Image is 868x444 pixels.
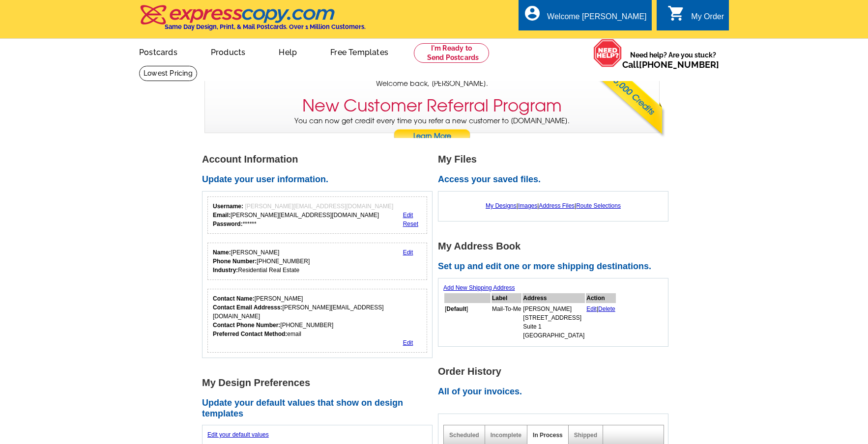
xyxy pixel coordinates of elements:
[438,241,674,251] h1: My Address Book
[622,50,724,70] span: Need help? Are you stuck?
[302,96,562,116] h3: New Customer Referral Program
[245,203,393,210] span: [PERSON_NAME][EMAIL_ADDRESS][DOMAIN_NAME]
[315,40,404,63] a: Free Templates
[213,331,287,337] strong: Preferred Contact Method:
[667,4,685,22] i: shopping_cart
[403,249,413,256] a: Edit
[518,202,537,209] a: Images
[533,432,563,439] a: In Process
[207,243,427,280] div: Your personal details.
[438,366,674,377] h1: Order History
[492,304,521,340] td: Mail-To-Me
[491,432,521,439] a: Incomplete
[213,248,310,275] div: [PERSON_NAME] [PHONE_NUMBER] Residential Real Estate
[213,202,393,228] div: [PERSON_NAME][EMAIL_ADDRESS][DOMAIN_NAME] ******
[123,40,193,63] a: Postcards
[438,261,674,272] h2: Set up and edit one or more shipping destinations.
[207,289,427,353] div: Who should we contact regarding order issues?
[376,79,488,89] span: Welcome back, [PERSON_NAME].
[486,202,517,209] a: My Designs
[403,221,418,227] a: Reset
[639,59,719,70] a: [PHONE_NUMBER]
[403,339,413,346] a: Edit
[207,196,427,234] div: Your login information.
[202,174,438,185] h2: Update your user information.
[667,11,724,23] a: shopping_cart My Order
[202,398,438,419] h2: Update your default values that show on design templates
[523,4,541,22] i: account_circle
[213,212,231,219] strong: Email:
[449,432,479,439] a: Scheduled
[443,196,663,215] div: | | |
[202,378,438,388] h1: My Design Preferences
[213,203,243,210] strong: Username:
[263,40,313,63] a: Help
[586,305,597,312] a: Edit
[213,221,243,227] strong: Password:
[522,304,585,340] td: [PERSON_NAME] [STREET_ADDRESS] Suite 1 [GEOGRAPHIC_DATA]
[586,293,616,303] th: Action
[522,293,585,303] th: Address
[213,258,257,265] strong: Phone Number:
[586,304,616,340] td: |
[165,23,366,30] h4: Same Day Design, Print, & Mail Postcards. Over 1 Million Customers.
[438,387,674,397] h2: All of your invoices.
[446,305,466,312] b: Default
[622,59,719,70] span: Call
[393,129,471,144] a: Learn More
[403,212,413,219] a: Edit
[213,322,280,329] strong: Contact Phone Number:
[207,431,269,438] a: Edit your default values
[213,267,238,274] strong: Industry:
[492,293,521,303] th: Label
[213,304,283,311] strong: Contact Email Addresss:
[691,12,724,26] div: My Order
[202,154,438,165] h1: Account Information
[574,432,597,439] a: Shipped
[195,40,261,63] a: Products
[539,202,575,209] a: Address Files
[438,154,674,165] h1: My Files
[443,284,515,291] a: Add New Shipping Address
[444,304,491,340] td: [ ]
[547,12,646,26] div: Welcome [PERSON_NAME]
[213,295,255,302] strong: Contact Name:
[438,174,674,185] h2: Access your saved files.
[576,202,621,209] a: Route Selections
[213,249,231,256] strong: Name:
[205,116,659,144] p: You can now get credit every time you refer a new customer to [DOMAIN_NAME].
[598,305,615,312] a: Delete
[593,39,622,67] img: help
[730,413,868,444] iframe: LiveChat chat widget
[139,12,366,30] a: Same Day Design, Print, & Mail Postcards. Over 1 Million Customers.
[213,294,422,338] div: [PERSON_NAME] [PERSON_NAME][EMAIL_ADDRESS][DOMAIN_NAME] [PHONE_NUMBER] email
